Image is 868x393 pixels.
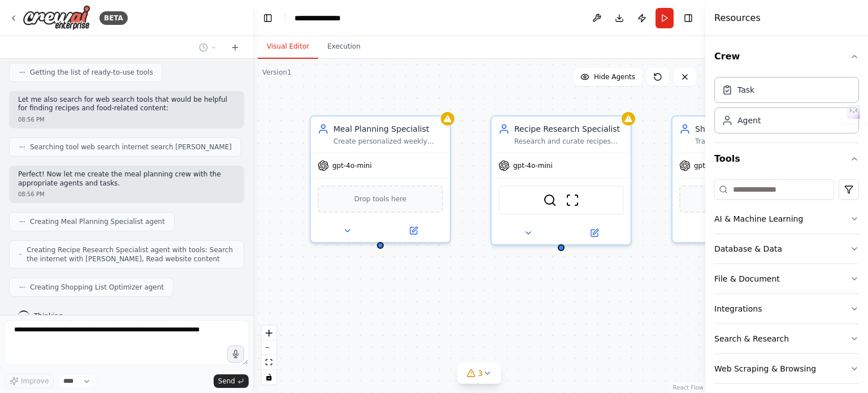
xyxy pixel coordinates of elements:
button: Integrations [714,294,859,323]
button: Crew [714,41,859,72]
div: Create personalized weekly meal plans based on {dietary_preferences}, {number_of_people}, and {bu... [333,137,443,146]
span: Improve [21,377,49,386]
button: 3 [458,363,501,384]
div: Version 1 [262,68,292,77]
button: Hide Agents [574,68,642,86]
button: Open in side panel [381,224,445,237]
button: Send [214,374,249,388]
div: Tools [714,175,859,393]
button: Execution [318,35,370,59]
span: gpt-4o-mini [332,161,372,170]
button: AI & Machine Learning [714,204,859,234]
button: Database & Data [714,234,859,264]
img: SerperDevTool [543,193,557,207]
button: Open in side panel [562,226,626,240]
div: Shopping List OptimizerTransform weekly meal plans into organized, efficient shopping lists group... [671,115,813,243]
span: gpt-4o-mini [513,161,553,170]
span: gpt-4o-mini [694,161,734,170]
div: Recipe Research Specialist [514,123,624,135]
button: Improve [5,374,54,388]
div: Task [737,84,754,96]
span: Getting the list of ready-to-use tools [30,68,153,77]
div: Meal Planning Specialist [333,123,443,135]
button: zoom out [262,340,276,355]
button: Web Scraping & Browsing [714,354,859,383]
button: Hide right sidebar [680,10,696,26]
div: 08:56 PM [18,115,235,124]
img: Logo [23,5,90,31]
p: Perfect! Now let me create the meal planning crew with the appropriate agents and tasks. [18,170,235,188]
div: 08:56 PM [18,190,235,198]
p: Let me also search for web search tools that would be helpful for finding recipes and food-relate... [18,96,235,113]
button: Tools [714,143,859,175]
span: Drop tools here [354,193,407,205]
div: Research and curate recipes from {favorite_food_blogs} and discover new dishes that match {dietar... [514,137,624,146]
div: BETA [99,11,128,25]
h4: Resources [714,11,761,25]
span: Creating Recipe Research Specialist agent with tools: Search the internet with [PERSON_NAME], Rea... [27,245,235,264]
span: 3 [478,368,483,379]
span: Searching tool web search internet search [PERSON_NAME] [30,142,232,152]
div: Shopping List Optimizer [695,123,805,135]
nav: breadcrumb [294,12,351,24]
button: Visual Editor [258,35,318,59]
div: Recipe Research SpecialistResearch and curate recipes from {favorite_food_blogs} and discover new... [491,115,632,245]
button: fit view [262,355,276,370]
div: Meal Planning SpecialistCreate personalized weekly meal plans based on {dietary_preferences}, {nu... [310,115,451,243]
button: toggle interactivity [262,370,276,385]
button: Start a new chat [226,41,244,54]
span: Send [218,377,235,386]
div: Crew [714,72,859,142]
span: Creating Shopping List Optimizer agent [30,283,164,292]
button: Hide left sidebar [260,10,276,26]
span: Hide Agents [594,72,635,81]
span: Thinking... [34,312,70,321]
img: ScrapeWebsiteTool [566,193,579,207]
button: zoom in [262,326,276,340]
button: File & Document [714,264,859,293]
div: Agent [737,115,761,126]
button: Switch to previous chat [194,41,222,54]
a: React Flow attribution [673,385,704,391]
button: Click to speak your automation idea [227,346,244,362]
div: Transform weekly meal plans into organized, efficient shopping lists grouped by store sections (p... [695,137,805,146]
span: Creating Meal Planning Specialist agent [30,217,165,226]
div: React Flow controls [262,326,276,385]
button: Search & Research [714,324,859,353]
